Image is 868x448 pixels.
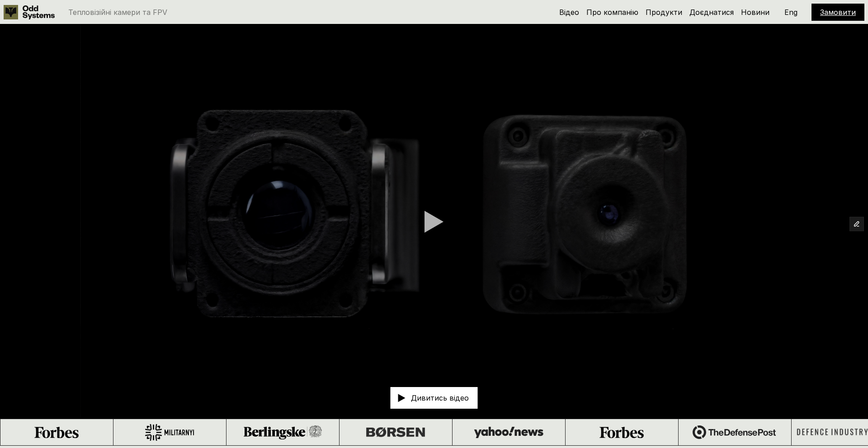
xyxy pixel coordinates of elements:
a: Відео [559,8,579,17]
a: Новини [741,8,769,17]
button: Edit Framer Content [850,217,863,231]
a: Продукти [646,8,682,17]
p: Дивитись відео [411,394,469,401]
a: Замовити [820,8,856,17]
p: Тепловізійні камери та FPV [68,9,167,16]
a: Доєднатися [689,8,734,17]
a: Про компанію [586,8,638,17]
p: Eng [784,9,797,16]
